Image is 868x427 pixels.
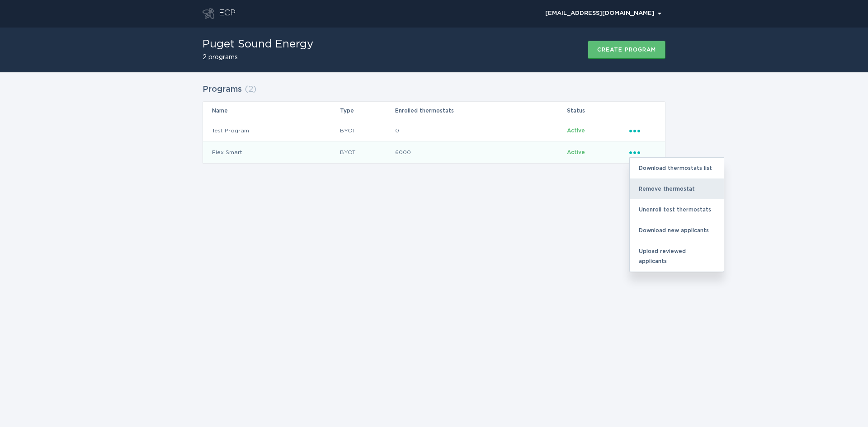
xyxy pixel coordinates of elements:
div: Remove thermostat [630,178,724,199]
div: Download new applicants [630,220,724,241]
span: Active [567,128,585,133]
div: Download thermostats list [630,158,724,178]
div: Popover menu [541,7,665,20]
h2: 2 programs [203,54,313,61]
td: BYOT [340,141,394,163]
td: Flex Smart [203,141,340,163]
div: Create program [597,47,656,52]
button: Create program [588,41,665,59]
div: Unenroll test thermostats [630,199,724,220]
th: Name [203,102,340,120]
button: Open user account details [541,7,665,20]
th: Type [340,102,394,120]
h2: Programs [203,81,242,98]
span: ( 2 ) [245,85,256,94]
tr: 5f1247f2c0434ff9aaaf0393365fb9fe [203,141,665,163]
tr: 99594c4f6ff24edb8ece91689c11225c [203,120,665,141]
div: Upload reviewed applicants [630,241,724,272]
th: Status [566,102,629,120]
span: Active [567,150,585,155]
td: Test Program [203,120,340,141]
h1: Puget Sound Energy [203,39,313,50]
td: 0 [395,120,567,141]
td: BYOT [340,120,394,141]
tr: Table Headers [203,102,665,120]
div: Popover menu [629,126,656,136]
th: Enrolled thermostats [395,102,567,120]
button: Go to dashboard [203,8,214,19]
div: ECP [219,8,236,19]
td: 6000 [395,141,567,163]
div: [EMAIL_ADDRESS][DOMAIN_NAME] [545,11,661,16]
